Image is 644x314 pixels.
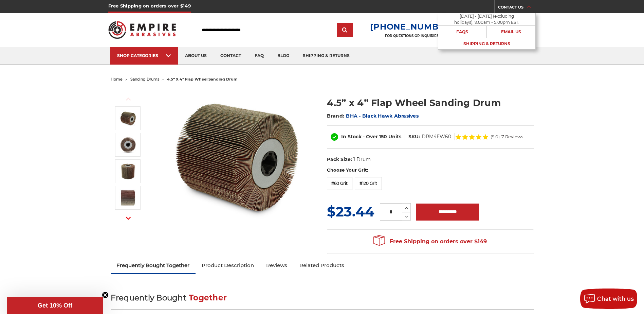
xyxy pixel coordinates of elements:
[169,89,305,225] img: 4.5 inch x 4 inch flap wheel sanding drum
[491,135,500,139] span: (5.0)
[501,135,523,139] span: 7 Reviews
[296,47,356,65] a: shipping & returns
[102,292,109,298] button: Close teaser
[327,96,534,109] h1: 4.5” x 4” Flap Wheel Sanding Drum
[370,22,454,32] a: [PHONE_NUMBER]
[119,163,136,180] img: 4-1/2" flap wheel sanding drum
[7,297,103,314] div: Get 10% OffClose teaser
[260,258,293,273] a: Reviews
[38,302,72,309] span: Get 10% Off
[120,92,136,106] button: Previous
[346,113,419,119] a: BHA - Black Hawk Abrasives
[117,53,171,58] div: SHOP CATEGORIES
[119,110,136,127] img: 4.5 inch x 4 inch flap wheel sanding drum
[327,156,352,163] dt: Pack Size:
[453,13,520,25] p: [DATE] - [DATE] (excluding holidays), 9:00am - 5:00pm EST.
[353,156,371,163] dd: 1 Drum
[341,134,362,140] span: In Stock
[408,133,420,140] dt: SKU:
[498,3,536,13] a: CONTACT US
[293,258,350,273] a: Related Products
[438,38,535,50] a: Shipping & Returns
[111,258,196,273] a: Frequently Bought Together
[196,258,260,273] a: Product Description
[111,293,186,302] span: Frequently Bought
[438,26,487,38] a: FAQs
[422,133,451,140] dd: DRM4FW60
[338,23,352,37] input: Submit
[108,17,176,43] img: Empire Abrasives
[327,113,345,119] span: Brand:
[248,47,271,65] a: faq
[370,34,454,38] p: FOR QUESTIONS OR INQUIRIES
[111,77,123,82] a: home
[119,189,136,206] img: 4.5” x 4” Flap Wheel Sanding Drum
[373,235,487,248] span: Free Shipping on orders over $149
[363,134,378,140] span: - Over
[189,293,227,302] span: Together
[119,136,136,153] img: 4-1/2" flap wheel sanding drum - quad key arbor hole
[388,134,401,140] span: Units
[120,211,136,226] button: Next
[214,47,248,65] a: contact
[580,289,637,309] button: Chat with us
[327,203,374,220] span: $23.44
[130,77,159,82] a: sanding drums
[327,167,534,174] label: Choose Your Grit:
[379,134,387,140] span: 150
[597,296,634,302] span: Chat with us
[487,26,535,38] a: Email Us
[178,47,214,65] a: about us
[271,47,296,65] a: blog
[167,77,238,82] span: 4.5” x 4” flap wheel sanding drum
